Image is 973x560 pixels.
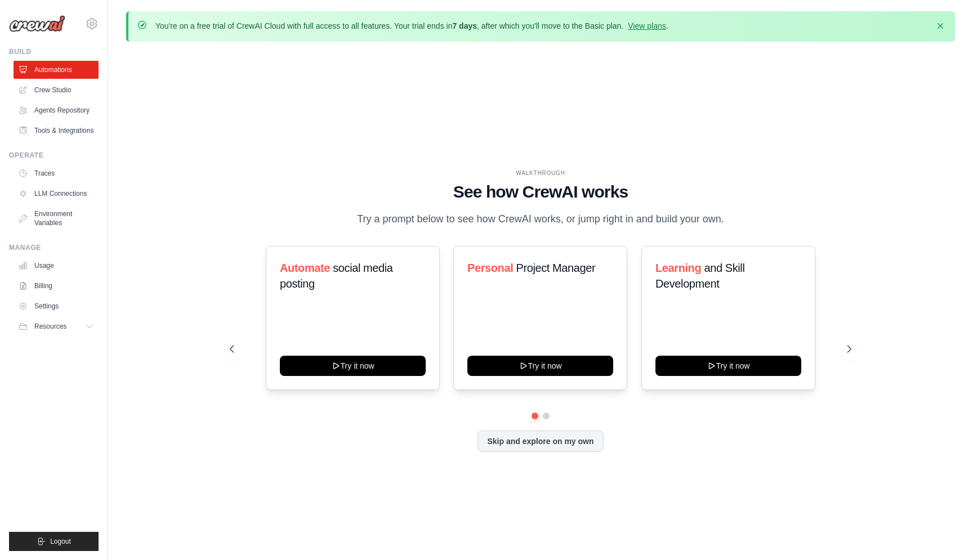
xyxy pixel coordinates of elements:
[14,81,99,99] a: Crew Studio
[9,47,99,56] div: Build
[9,15,65,32] img: Logo
[655,356,801,376] button: Try it now
[9,243,99,252] div: Manage
[655,262,701,274] span: Learning
[467,356,613,376] button: Try it now
[655,262,744,290] span: and Skill Development
[9,151,99,160] div: Operate
[14,205,99,232] a: Environment Variables
[628,21,666,30] a: View plans
[351,211,730,227] p: Try a prompt below to see how CrewAI works, or jump right in and build your own.
[230,169,851,177] div: WALKTHROUGH
[14,185,99,203] a: LLM Connections
[14,164,99,182] a: Traces
[516,262,596,274] span: Project Manager
[14,277,99,295] a: Billing
[14,101,99,119] a: Agents Repository
[467,262,513,274] span: Personal
[280,356,426,376] button: Try it now
[452,21,477,30] strong: 7 days
[230,182,851,202] h1: See how CrewAI works
[34,322,66,331] span: Resources
[14,61,99,79] a: Automations
[14,317,99,335] button: Resources
[280,262,330,274] span: Automate
[477,431,603,452] button: Skip and explore on my own
[50,537,71,546] span: Logout
[14,257,99,275] a: Usage
[155,20,668,32] p: You're on a free trial of CrewAI Cloud with full access to all features. Your trial ends in , aft...
[280,262,393,290] span: social media posting
[14,297,99,315] a: Settings
[14,122,99,140] a: Tools & Integrations
[9,532,99,551] button: Logout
